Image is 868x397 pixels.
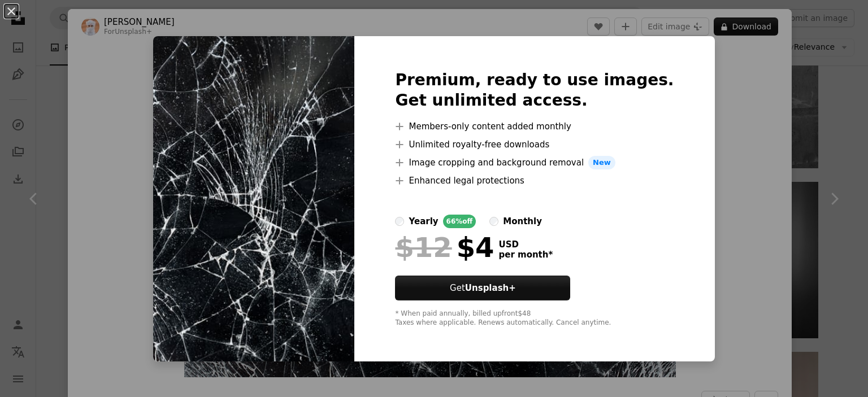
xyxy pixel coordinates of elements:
[498,250,553,260] span: per month *
[395,70,674,111] h2: Premium, ready to use images. Get unlimited access.
[395,120,674,133] li: Members-only content added monthly
[465,283,516,293] strong: Unsplash+
[498,239,553,250] span: USD
[395,174,674,187] li: Enhanced legal protections
[489,217,498,226] input: monthly
[395,309,674,328] div: * When paid annually, billed upfront $48 Taxes where applicable. Renews automatically. Cancel any...
[503,215,542,228] div: monthly
[395,233,494,262] div: $4
[395,217,404,226] input: yearly66%off
[395,233,452,262] span: $12
[395,276,570,300] button: GetUnsplash+
[443,215,476,228] div: 66% off
[588,156,615,169] span: New
[395,138,674,151] li: Unlimited royalty-free downloads
[153,36,354,361] img: premium_photo-1725309317442-814710cef634
[395,156,674,169] li: Image cropping and background removal
[409,215,438,228] div: yearly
